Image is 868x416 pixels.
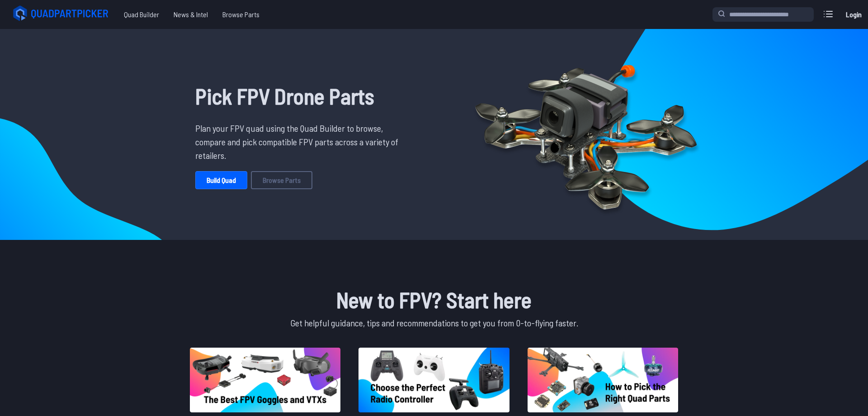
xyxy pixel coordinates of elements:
img: Quadcopter [456,44,716,225]
h1: New to FPV? Start here [188,283,680,316]
a: News & Intel [166,5,215,24]
img: image of post [190,348,340,412]
a: Build Quad [195,171,247,189]
a: Browse Parts [251,171,312,189]
a: Login [843,5,864,24]
h1: Pick FPV Drone Parts [195,80,405,112]
a: Quad Builder [117,5,166,24]
p: Get helpful guidance, tips and recommendations to get you from 0-to-flying faster. [188,316,680,330]
img: image of post [359,348,509,412]
a: Browse Parts [215,5,267,24]
p: Plan your FPV quad using the Quad Builder to browse, compare and pick compatible FPV parts across... [195,121,405,162]
img: image of post [528,348,678,412]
